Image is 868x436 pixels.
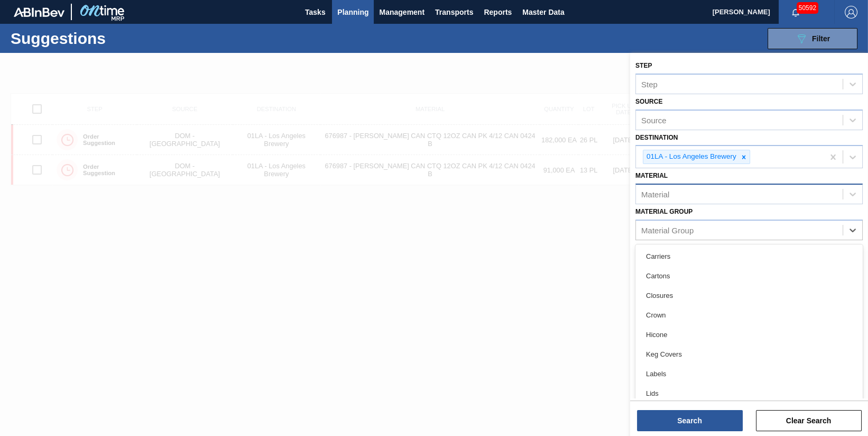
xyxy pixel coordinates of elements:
[641,115,667,124] div: Source
[643,150,738,163] div: 01LA - Los Angeles Brewery
[303,6,327,19] span: Tasks
[435,6,473,19] span: Transports
[635,247,863,266] div: Carriers
[812,34,830,43] span: Filter
[635,286,863,305] div: Closures
[635,98,662,105] label: Source
[635,172,668,179] label: Material
[11,32,198,44] h1: Suggestions
[635,62,652,69] label: Step
[845,6,857,19] img: Logout
[635,208,692,215] label: Material Group
[635,384,863,403] div: Lids
[635,266,863,286] div: Cartons
[635,325,863,344] div: Hicone
[635,305,863,325] div: Crown
[768,28,857,49] button: Filter
[484,6,512,19] span: Reports
[337,6,368,19] span: Planning
[779,5,812,20] button: Notifications
[635,364,863,384] div: Labels
[14,7,64,17] img: TNhmsLtSVTkK8tSr43FrP2fwEKptu5GPRR3wAAAABJRU5ErkJggg==
[641,79,658,88] div: Step
[641,190,669,199] div: Material
[635,134,678,141] label: Destination
[379,6,424,19] span: Management
[522,6,564,19] span: Master Data
[635,344,863,364] div: Keg Covers
[797,2,818,14] span: 50592
[641,225,694,234] div: Material Group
